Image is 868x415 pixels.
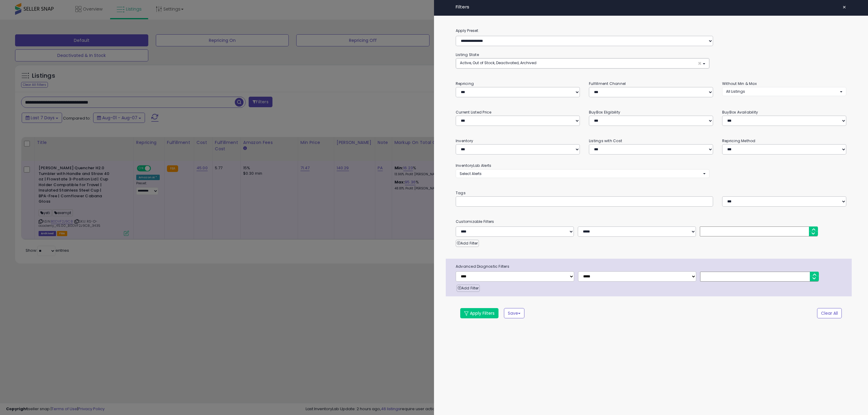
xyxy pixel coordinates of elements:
button: × [840,3,849,11]
small: Repricing Method [722,138,756,143]
span: Advanced Diagnostic Filters [451,263,852,270]
small: Without Min & Max [722,81,757,86]
small: Customizable Filters [451,218,851,225]
span: Active, Out of Stock, Deactivated, Archived [460,60,536,65]
small: BuyBox Availability [722,110,758,115]
button: All Listings [722,87,846,96]
span: Select Alerts [460,171,482,176]
button: Add Filter [457,285,480,292]
small: Inventory [456,138,473,143]
small: Tags [451,190,851,196]
small: Fulfillment Channel [589,81,626,86]
small: Listings with Cost [589,138,622,143]
button: Active, Out of Stock, Deactivated, Archived × [456,58,709,68]
small: Current Listed Price [456,110,491,115]
button: Add Filter [456,240,479,247]
span: × [842,3,846,11]
small: Repricing [456,81,474,86]
small: InventoryLab Alerts [456,163,491,168]
small: BuyBox Eligibility [589,110,620,115]
label: Apply Preset: [451,27,851,34]
span: × [698,60,702,67]
h4: Filters [456,5,846,10]
small: Listing State [456,52,479,57]
span: All Listings [726,89,745,94]
button: Select Alerts [456,169,709,178]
